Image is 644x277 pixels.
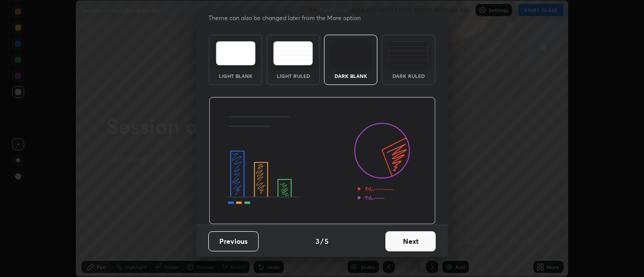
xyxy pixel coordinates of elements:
button: Next [385,231,436,251]
h4: 3 [315,236,319,246]
button: Previous [208,231,259,251]
img: lightRuledTheme.5fabf969.svg [273,41,313,65]
img: lightTheme.e5ed3b09.svg [216,41,256,65]
h4: / [320,236,324,246]
p: Theme can also be changed later from the More option [208,14,371,23]
h4: 5 [325,236,329,246]
div: Light Blank [215,73,256,78]
img: darkTheme.f0cc69e5.svg [331,41,371,65]
div: Light Ruled [273,73,313,78]
div: Dark Ruled [388,73,429,78]
img: darkThemeBanner.d06ce4a2.svg [209,97,436,225]
div: Dark Blank [331,73,371,78]
img: darkRuledTheme.de295e13.svg [388,41,428,65]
